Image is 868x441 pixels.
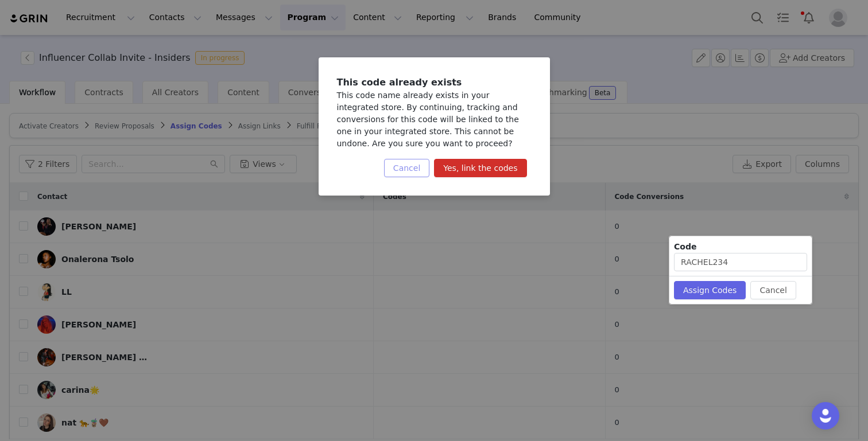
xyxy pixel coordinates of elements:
button: Cancel [750,281,796,299]
button: Yes, link the codes [434,159,526,177]
button: Assign Codes [674,281,746,299]
div: Open Intercom Messenger [812,402,839,430]
button: Cancel [384,159,429,177]
h3: This code already exists [337,76,532,89]
div: This code name already exists in your integrated store. By continuing, tracking and conversions f... [337,89,532,150]
span: Code [674,242,696,251]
